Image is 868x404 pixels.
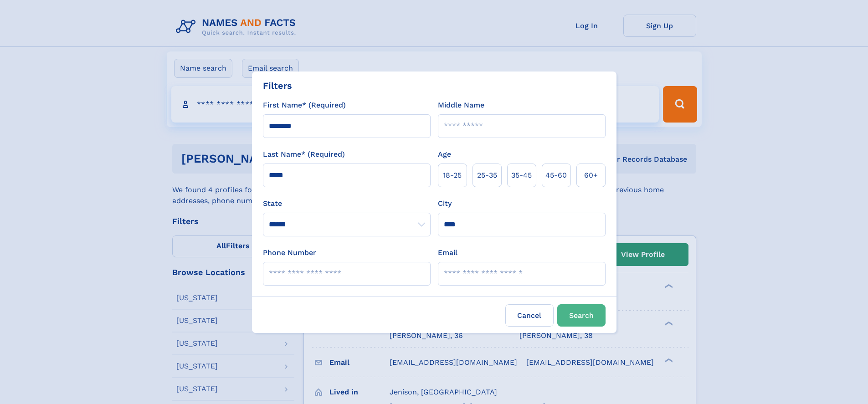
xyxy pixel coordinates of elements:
[263,100,346,111] label: First Name* (Required)
[438,149,451,160] label: Age
[438,100,484,111] label: Middle Name
[511,170,532,181] span: 35‑45
[263,149,345,160] label: Last Name* (Required)
[584,170,598,181] span: 60+
[443,170,462,181] span: 18‑25
[545,170,567,181] span: 45‑60
[505,304,554,327] label: Cancel
[438,247,457,258] label: Email
[263,198,431,209] label: State
[477,170,497,181] span: 25‑35
[263,79,292,92] div: Filters
[263,247,316,258] label: Phone Number
[438,198,452,209] label: City
[557,304,606,327] button: Search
